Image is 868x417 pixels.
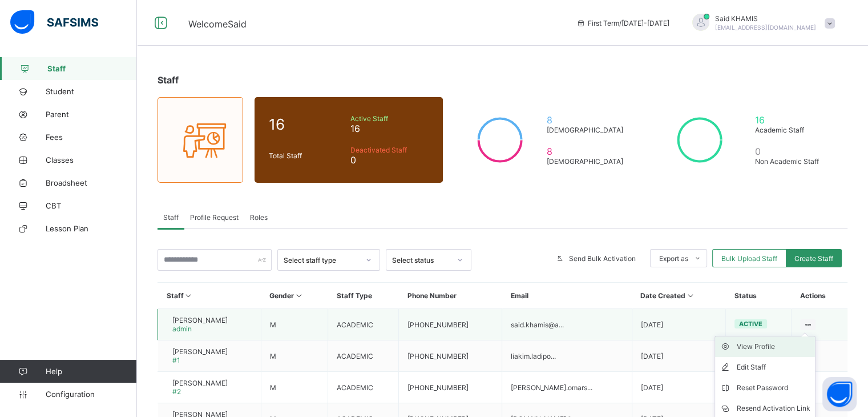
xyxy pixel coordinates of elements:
span: Academic Staff [755,126,828,134]
th: Status [726,283,792,309]
span: Fees [46,133,137,142]
span: Said KHAMIS [715,14,816,23]
td: [DATE] [632,372,726,403]
span: 16 [269,115,345,133]
td: [PHONE_NUMBER] [399,309,502,340]
th: Date Created [632,283,726,309]
span: Roles [250,213,268,222]
span: 16 [755,114,828,126]
span: [PERSON_NAME] [172,347,228,356]
span: 16 [350,123,429,134]
td: ACADEMIC [328,340,399,372]
span: Student [46,87,137,96]
th: Actions [792,283,847,309]
span: 0 [350,154,429,166]
td: M [261,309,328,340]
span: Staff [158,74,179,86]
span: [DEMOGRAPHIC_DATA] [547,126,628,134]
span: Help [46,367,136,376]
span: session/term information [576,19,669,27]
div: View Profile [737,341,810,352]
span: #1 [172,356,180,364]
span: 8 [547,114,628,126]
span: Profile Request [190,213,239,222]
span: [PERSON_NAME] [172,379,228,387]
span: admin [172,324,192,333]
div: Reset Password [737,382,810,394]
span: Non Academic Staff [755,157,828,166]
img: safsims [10,10,98,34]
th: Email [502,283,632,309]
span: Send Bulk Activation [569,254,636,263]
td: [PHONE_NUMBER] [399,372,502,403]
span: [EMAIL_ADDRESS][DOMAIN_NAME] [715,24,816,31]
td: M [261,340,328,372]
span: Lesson Plan [46,224,137,233]
span: Bulk Upload Staff [721,254,777,263]
span: Welcome Said [188,18,247,30]
div: Select status [392,256,450,264]
div: Select staff type [284,256,359,264]
i: Sort in Ascending Order [294,291,304,300]
span: Configuration [46,390,136,399]
td: [DATE] [632,309,726,340]
span: [PERSON_NAME] [172,316,228,324]
span: Active Staff [350,114,429,123]
td: said.khamis@a... [502,309,632,340]
span: Staff [47,64,137,73]
th: Phone Number [399,283,502,309]
span: Classes [46,155,137,165]
div: Total Staff [266,149,348,163]
span: Create Staff [794,254,833,263]
th: Staff Type [328,283,399,309]
td: M [261,372,328,403]
i: Sort in Ascending Order [184,291,193,300]
div: Resend Activation Link [737,403,810,414]
span: Deactivated Staff [350,146,429,154]
td: ACADEMIC [328,309,399,340]
div: SaidKHAMIS [681,14,841,33]
td: liakim.ladipo... [502,340,632,372]
button: Open asap [822,377,857,411]
span: active [739,320,762,328]
th: Staff [158,283,261,309]
span: Broadsheet [46,178,137,187]
td: [DATE] [632,340,726,372]
span: Staff [163,213,179,222]
td: ACADEMIC [328,372,399,403]
i: Sort in Ascending Order [685,291,695,300]
span: Parent [46,110,137,119]
span: Export as [659,254,688,263]
div: Edit Staff [737,362,810,373]
span: [DEMOGRAPHIC_DATA] [547,157,628,166]
span: CBT [46,201,137,210]
span: 0 [755,146,828,157]
td: [PERSON_NAME].omars... [502,372,632,403]
td: [PHONE_NUMBER] [399,340,502,372]
span: 8 [547,146,628,157]
th: Gender [261,283,328,309]
span: #2 [172,387,181,396]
